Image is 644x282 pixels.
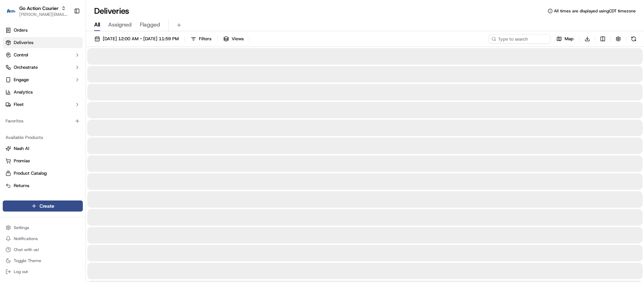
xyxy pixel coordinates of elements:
img: Go Action Courier [5,9,16,13]
a: Nash AI [5,145,80,152]
span: Notifications [14,236,38,241]
span: Log out [14,269,28,274]
input: Type to search [489,34,551,44]
a: Returns [5,183,80,189]
button: Go Action Courier [19,5,58,12]
button: [PERSON_NAME][EMAIL_ADDRESS][PERSON_NAME][DOMAIN_NAME] [19,12,68,17]
span: Orders [14,27,27,33]
span: All [94,21,100,29]
button: Settings [3,223,83,232]
div: Available Products [3,132,83,143]
span: Promise [14,158,30,164]
button: Engage [3,74,83,85]
button: Control [3,50,83,61]
button: Toggle Theme [3,256,83,265]
span: Fleet [14,101,24,108]
button: Create [3,200,83,211]
span: Deliveries [14,40,33,46]
span: Flagged [140,21,160,29]
button: Notifications [3,234,83,243]
span: Chat with us! [14,247,39,252]
span: Control [14,52,28,58]
span: Product Catalog [14,170,47,176]
span: All times are displayed using CDT timezone [554,8,636,14]
div: Favorites [3,116,83,127]
span: Views [232,36,244,42]
span: Engage [14,77,29,83]
span: Assigned [108,21,132,29]
span: Nash AI [14,145,29,152]
button: Nash AI [3,143,83,154]
h1: Deliveries [94,6,129,17]
a: Orders [3,25,83,36]
span: Orchestrate [14,64,38,70]
button: Map [553,34,577,44]
a: Product Catalog [5,170,80,176]
span: Filters [199,36,211,42]
button: Fleet [3,99,83,110]
button: Product Catalog [3,168,83,179]
button: Chat with us! [3,245,83,254]
span: Analytics [14,89,33,95]
button: [DATE] 12:00 AM - [DATE] 11:59 PM [91,34,182,44]
a: Analytics [3,87,83,98]
button: Returns [3,180,83,191]
button: Refresh [629,34,639,44]
span: Create [40,203,54,209]
span: Toggle Theme [14,258,41,263]
button: Filters [188,34,214,44]
span: Settings [14,225,29,230]
a: Promise [5,158,80,164]
span: Map [565,36,574,42]
button: Orchestrate [3,62,83,73]
button: Log out [3,267,83,276]
span: [DATE] 12:00 AM - [DATE] 11:59 PM [103,36,179,42]
span: Returns [14,183,29,189]
button: Promise [3,155,83,166]
a: Deliveries [3,37,83,48]
button: Views [220,34,247,44]
button: Go Action CourierGo Action Courier[PERSON_NAME][EMAIL_ADDRESS][PERSON_NAME][DOMAIN_NAME] [3,3,71,19]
